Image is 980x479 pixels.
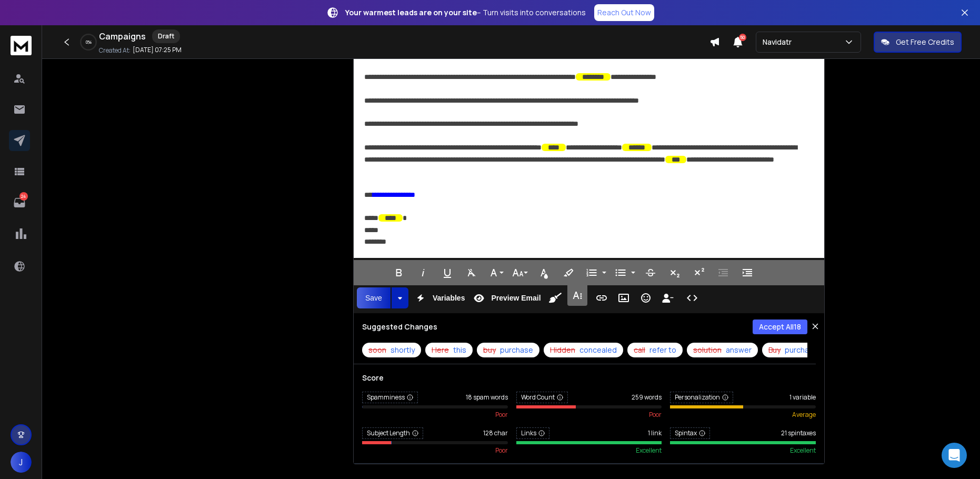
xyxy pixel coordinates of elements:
a: 24 [9,192,30,213]
span: answer [726,345,752,355]
span: solution [693,345,722,355]
span: refer to [649,345,676,355]
p: – Turn visits into conversations [345,7,586,18]
button: Get Free Credits [874,32,962,53]
p: Get Free Credits [896,37,954,47]
span: Variables [431,294,467,303]
span: Personalization [670,392,733,403]
span: 21 spintaxes [781,429,816,437]
span: Spintax [670,427,710,439]
span: concealed [579,345,617,355]
span: average [792,411,816,419]
strong: Your warmest leads are on your site [345,7,477,17]
span: buy [483,345,496,355]
span: 50 [739,34,746,41]
p: 24 [19,192,28,201]
button: Save [357,287,391,308]
h3: Score [362,373,816,383]
span: Spamminess [362,392,418,403]
button: Variables [411,287,467,308]
span: 1 link [648,429,662,437]
span: soon [368,345,386,355]
h1: Campaigns [99,30,146,43]
h3: Suggested Changes [362,322,437,332]
p: Created At: [99,46,131,55]
p: Reach Out Now [597,7,651,18]
span: Links [516,427,549,439]
button: J [11,452,32,473]
span: excellent [790,446,816,455]
span: Hidden [550,345,575,355]
p: [DATE] 07:25 PM [133,46,182,54]
p: 0 % [86,39,92,45]
span: poor [649,411,662,419]
button: Accept All18 [753,320,807,334]
button: Preview Email [469,287,543,308]
span: Preview Email [489,294,543,303]
button: Decrease Indent (Ctrl+[) [713,262,733,283]
div: Open Intercom Messenger [942,443,967,468]
span: shortly [391,345,415,355]
span: this [453,345,466,355]
a: Reach Out Now [594,4,654,21]
span: excellent [636,446,662,455]
span: Subject Length [362,427,423,439]
span: poor [495,446,508,455]
p: Navidatr [763,37,796,47]
span: 259 words [632,393,662,402]
span: Here [432,345,449,355]
span: purchase [785,345,818,355]
div: Draft [152,29,180,43]
span: call [634,345,645,355]
span: 18 spam words [466,393,508,402]
span: poor [495,411,508,419]
span: purchase [500,345,533,355]
span: 1 variable [789,393,816,402]
span: 128 char [483,429,508,437]
img: logo [11,36,32,55]
span: Word Count [516,392,568,403]
span: Buy [768,345,781,355]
